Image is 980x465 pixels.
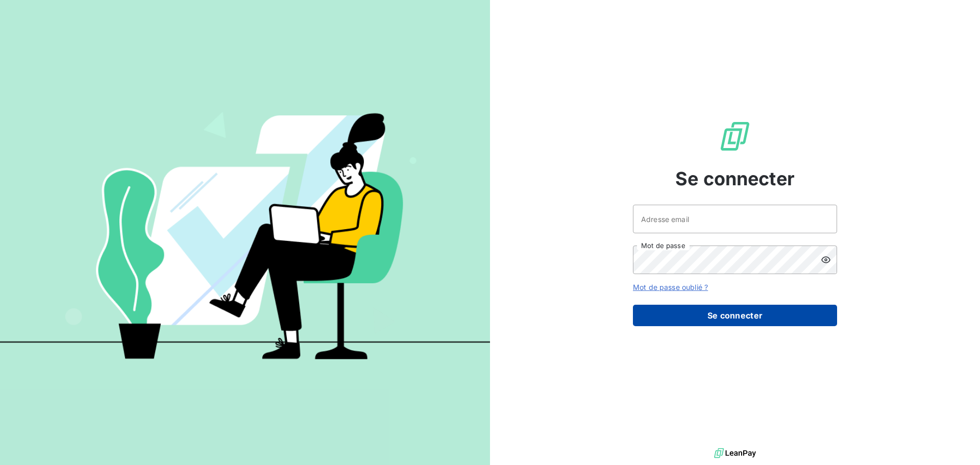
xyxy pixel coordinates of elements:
[633,283,708,291] a: Mot de passe oublié ?
[633,305,837,326] button: Se connecter
[714,446,756,461] img: logo
[675,165,795,192] span: Se connecter
[719,120,751,153] img: Logo LeanPay
[633,205,837,233] input: placeholder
